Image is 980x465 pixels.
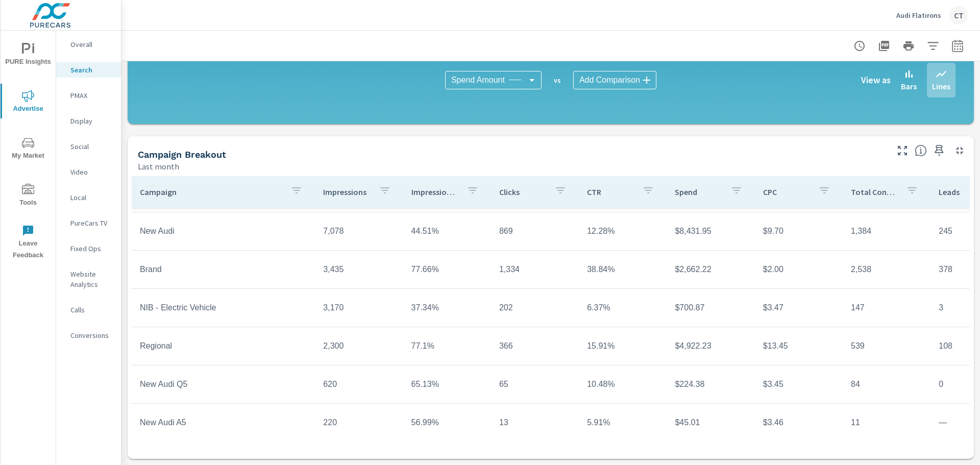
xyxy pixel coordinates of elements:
[403,333,491,359] td: 77.1%
[56,62,121,78] div: Search
[403,218,491,244] td: 44.51%
[499,187,546,197] p: Clicks
[579,75,640,85] span: Add Comparison
[445,71,542,89] div: Spend Amount
[70,218,113,228] p: PureCars TV
[843,333,930,359] td: 539
[403,257,491,282] td: 77.66%
[132,333,315,359] td: Regional
[4,184,53,209] span: Tools
[755,333,843,359] td: $13.45
[851,187,898,197] p: Total Conversions
[70,243,113,254] p: Fixed Ops
[315,218,403,244] td: 7,078
[315,410,403,435] td: 220
[56,113,121,129] div: Display
[915,144,927,157] span: This is a summary of Search performance results by campaign. Each column can be sorted.
[70,305,113,315] p: Calls
[923,36,943,56] button: Apply Filters
[70,39,113,50] p: Overall
[861,75,891,85] h6: View as
[579,257,667,282] td: 38.84%
[896,11,941,20] p: Audi Flatirons
[56,190,121,205] div: Local
[932,80,950,92] p: Lines
[675,187,722,197] p: Spend
[132,218,315,244] td: New Audi
[56,241,121,256] div: Fixed Ops
[138,149,226,160] h5: Campaign Breakout
[132,372,315,397] td: New Audi Q5
[579,295,667,321] td: 6.37%
[56,266,121,292] div: Website Analytics
[323,187,370,197] p: Impressions
[542,76,573,85] p: vs
[491,372,579,397] td: 65
[491,295,579,321] td: 202
[70,167,113,177] p: Video
[132,257,315,282] td: Brand
[573,71,656,89] div: Add Comparison
[140,187,282,197] p: Campaign
[947,36,968,56] button: Select Date Range
[315,333,403,359] td: 2,300
[451,75,505,85] span: Spend Amount
[70,330,113,340] p: Conversions
[138,160,179,173] p: Last month
[755,372,843,397] td: $3.45
[403,372,491,397] td: 65.13%
[579,372,667,397] td: 10.48%
[491,218,579,244] td: 869
[755,218,843,244] td: $9.70
[894,142,911,159] button: Make Fullscreen
[843,218,930,244] td: 1,384
[491,410,579,435] td: 13
[1,31,56,265] div: nav menu
[951,142,968,159] button: Minimize Widget
[491,257,579,282] td: 1,334
[667,410,754,435] td: $45.01
[763,187,810,197] p: CPC
[403,295,491,321] td: 37.34%
[843,295,930,321] td: 147
[132,410,315,435] td: New Audi A5
[4,43,53,68] span: PURE Insights
[70,90,113,101] p: PMAX
[667,333,754,359] td: $4,922.23
[755,410,843,435] td: $3.46
[667,257,754,282] td: $2,662.22
[315,295,403,321] td: 3,170
[931,142,947,159] span: Save this to your personalized report
[315,257,403,282] td: 3,435
[56,302,121,317] div: Calls
[579,410,667,435] td: 5.91%
[843,372,930,397] td: 84
[56,215,121,231] div: PureCars TV
[4,90,53,115] span: Advertise
[70,65,113,75] p: Search
[901,80,917,92] p: Bars
[874,36,894,56] button: "Export Report to PDF"
[579,218,667,244] td: 12.28%
[56,139,121,154] div: Social
[491,333,579,359] td: 366
[667,218,754,244] td: $8,431.95
[56,328,121,343] div: Conversions
[70,269,113,289] p: Website Analytics
[70,141,113,152] p: Social
[587,187,634,197] p: CTR
[70,192,113,203] p: Local
[4,137,53,162] span: My Market
[132,295,315,321] td: NIB - Electric Vehicle
[843,410,930,435] td: 11
[755,295,843,321] td: $3.47
[411,187,458,197] p: Impression Share
[755,257,843,282] td: $2.00
[898,36,919,56] button: Print Report
[667,372,754,397] td: $224.38
[949,6,968,25] div: CT
[579,333,667,359] td: 15.91%
[56,37,121,52] div: Overall
[843,257,930,282] td: 2,538
[667,295,754,321] td: $700.87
